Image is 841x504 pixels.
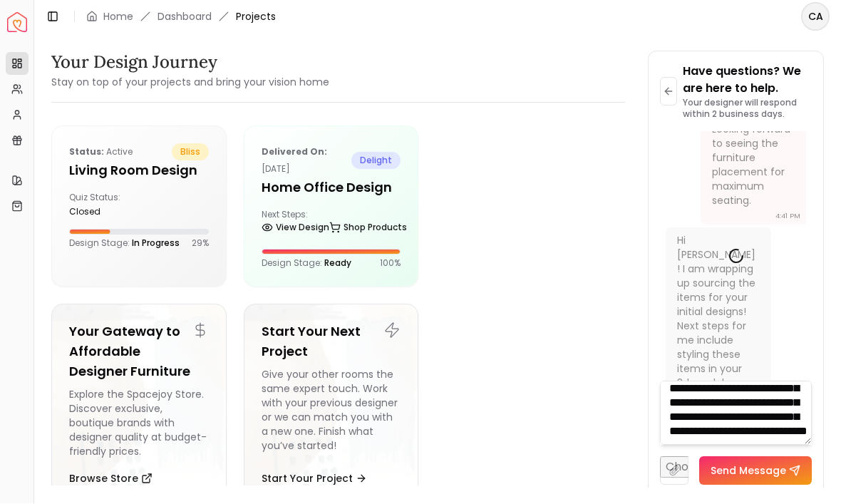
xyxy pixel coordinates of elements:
[380,258,401,269] p: 100 %
[69,465,153,493] button: Browse Store
[69,388,209,459] div: Explore the Spacejoy Store. Discover exclusive, boutique brands with designer quality at budget-f...
[69,322,209,382] h5: Your Gateway to Affordable Designer Furniture
[69,207,133,218] div: closed
[262,218,329,238] a: View Design
[262,368,401,459] div: Give your other rooms the same expert touch. Work with your previous designer or we can match you...
[262,178,401,198] h5: Home Office Design
[775,210,800,224] div: 4:41 PM
[262,465,367,493] button: Start Your Project
[172,144,209,161] span: bliss
[683,63,812,98] p: Have questions? We are here to help.
[324,257,351,269] span: Ready
[69,146,104,158] b: Status:
[86,10,276,24] nav: breadcrumb
[69,192,133,218] div: Quiz Status:
[69,238,180,250] p: Design Stage:
[712,66,792,208] div: Checking to see if you have any design ideas for me. Looking forward to seeing the furniture plac...
[192,238,209,250] p: 29 %
[103,10,133,24] a: Home
[262,146,327,158] b: Delivered on:
[803,4,828,30] span: CA
[7,13,27,33] a: Spacejoy
[158,10,212,24] a: Dashboard
[262,258,351,269] p: Design Stage:
[801,3,830,31] button: CA
[132,237,180,250] span: In Progress
[69,144,133,161] p: active
[683,98,812,120] p: Your designer will respond within 2 business days.
[69,161,209,181] h5: Living Room design
[351,153,401,170] span: delight
[699,457,812,485] button: Send Message
[51,76,329,90] small: Stay on top of your projects and bring your vision home
[7,13,27,33] img: Spacejoy Logo
[262,210,401,238] div: Next Steps:
[236,10,276,24] span: Projects
[51,51,329,74] h3: Your Design Journey
[329,218,407,238] a: Shop Products
[262,322,401,362] h5: Start Your Next Project
[262,144,352,178] p: [DATE]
